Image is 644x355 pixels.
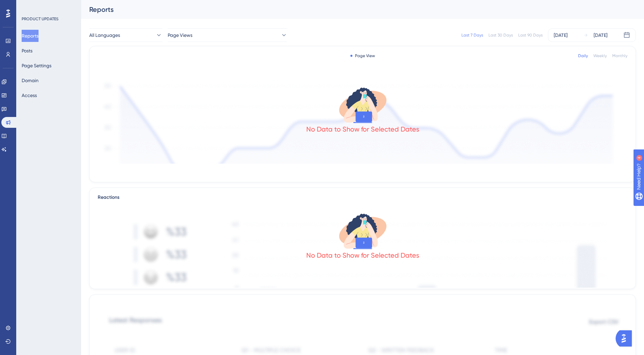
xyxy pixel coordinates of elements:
[350,53,375,58] div: Page View
[306,124,419,134] div: No Data to Show for Selected Dates
[594,31,607,39] div: [DATE]
[22,60,51,72] button: Page Settings
[612,53,627,58] div: Monthly
[22,30,39,42] button: Reports
[518,32,543,38] div: Last 90 Days
[168,31,192,39] span: Page Views
[578,53,588,58] div: Daily
[168,28,287,42] button: Page Views
[22,74,39,87] button: Domain
[593,53,607,58] div: Weekly
[47,3,49,9] div: 4
[98,193,627,202] div: Reactions
[22,45,32,57] button: Posts
[616,328,636,349] iframe: UserGuiding AI Assistant Launcher
[306,251,419,260] div: No Data to Show for Selected Dates
[89,31,120,39] span: All Languages
[488,32,513,38] div: Last 30 Days
[461,32,483,38] div: Last 7 Days
[22,89,37,101] button: Access
[22,16,58,22] div: PRODUCT UPDATES
[554,31,568,39] div: [DATE]
[89,5,619,14] div: Reports
[89,28,162,42] button: All Languages
[16,2,42,10] span: Need Help?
